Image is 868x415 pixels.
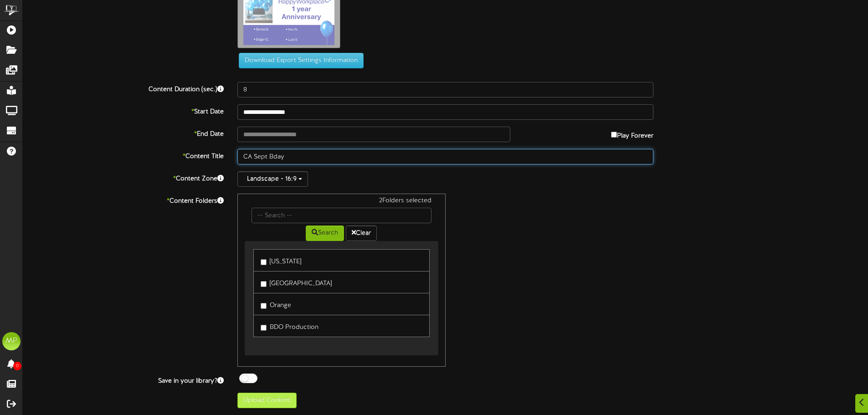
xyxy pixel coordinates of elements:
[234,57,364,64] a: Download Export Settings Information
[306,225,344,241] button: Search
[261,254,301,266] label: [US_STATE]
[261,303,267,309] input: Orange
[16,82,231,94] label: Content Duration (sec.)
[237,171,308,187] button: Landscape - 16:9
[261,281,267,287] input: [GEOGRAPHIC_DATA]
[16,104,231,117] label: Start Date
[261,298,291,310] label: Orange
[611,127,653,141] label: Play Forever
[16,171,231,184] label: Content Zone
[16,374,231,386] label: Save in your library?
[346,225,377,241] button: Clear
[252,208,431,223] input: -- Search --
[13,362,21,370] span: 0
[261,320,318,332] label: BDO Production
[261,276,332,288] label: [GEOGRAPHIC_DATA]
[611,132,617,138] input: Play Forever
[16,127,231,139] label: End Date
[16,194,231,206] label: Content Folders
[261,259,267,265] input: [US_STATE]
[237,393,297,408] button: Upload Content
[2,332,21,350] div: MP
[237,149,653,164] input: Title of this Content
[16,149,231,161] label: Content Title
[245,196,438,208] div: 2 Folders selected
[261,325,267,331] input: BDO Production
[239,53,364,68] button: Download Export Settings Information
